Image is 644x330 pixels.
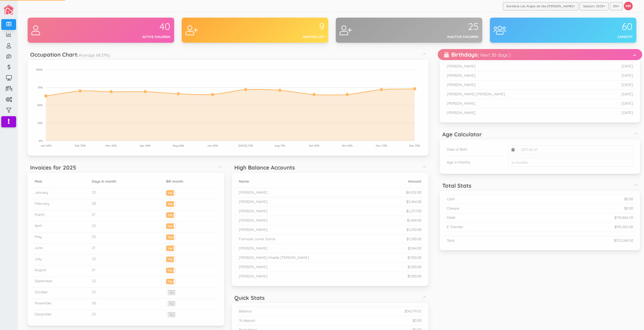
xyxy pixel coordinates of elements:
small: $1,250.00 [405,227,420,232]
small: $1,404.00 [406,218,420,223]
td: 20 [89,199,163,210]
label: Yes [165,257,174,261]
td: To deposit [236,316,331,325]
label: Yes [165,268,174,272]
td: 20 [89,299,163,310]
td: September [31,277,89,288]
td: Date of Birth [444,143,505,156]
small: $1,100.00 [406,255,420,260]
h5: Days in month [91,180,161,183]
div: 9 [254,21,323,32]
tspan: 25% [36,121,42,125]
tspan: Jun 65% [206,144,217,147]
tspan: Mar 69% [104,144,116,147]
small: [PERSON_NAME] [238,274,266,278]
td: March [31,210,89,221]
h5: High Balance Accounts [233,164,294,171]
td: Cheque [444,204,533,213]
label: Yes [165,201,174,205]
tspan: Nov 72% [375,144,386,147]
td: [PERSON_NAME] [PERSON_NAME] [444,90,596,99]
td: $34,579.52 [331,307,422,316]
td: February [31,199,89,210]
small: [PERSON_NAME]-Maelle [PERSON_NAME] [238,255,308,260]
td: Debit [444,213,533,223]
td: April [31,221,89,232]
td: July [31,255,89,266]
input: In months [507,158,632,167]
tspan: 0% [38,139,42,143]
td: November [31,299,89,310]
td: [DATE] [596,71,634,80]
td: Total [444,236,533,245]
img: image [3,5,14,15]
small: $1,200.00 [405,237,420,241]
small: [PERSON_NAME] [238,209,266,213]
div: 60 [562,21,631,32]
tspan: May 66% [171,144,183,147]
label: Yes [165,246,174,250]
small: [PERSON_NAME] [238,190,266,195]
td: $195,402.00 [533,223,634,232]
label: No [165,290,174,295]
small: [PERSON_NAME] [238,265,266,269]
td: 23 [89,188,163,199]
small: [PERSON_NAME] [238,227,266,232]
div: 40 [100,21,169,32]
td: 22 [89,221,163,232]
tspan: [DATE] 72% [237,144,252,147]
small: ( Next 30 days ) [476,52,510,58]
h5: Total Stats [441,183,470,189]
h5: Quick Stats [233,295,264,301]
label: Yes [165,235,174,238]
small: Formose Junior Gomis [238,237,274,241]
td: Balance [236,307,331,316]
h5: Mois [33,180,87,183]
label: Yes [165,213,174,216]
small: $1,100.00 [406,265,420,269]
td: 21 [89,266,163,277]
h5: Age Calculator [441,131,481,137]
h5: Birthdays [443,52,510,58]
td: October [31,288,89,299]
input: 2017-05-21 [516,145,632,154]
td: $0.00 [533,204,634,213]
tspan: Feb 70% [74,144,85,147]
tspan: Aug 71% [273,144,284,147]
h5: Bill month [165,180,216,183]
div: Active children [100,34,169,39]
td: [PERSON_NAME] [444,99,596,108]
td: December [31,310,89,321]
label: No [165,301,174,306]
td: 21 [89,210,163,221]
td: 22 [89,232,163,243]
tspan: 50% [36,103,42,107]
h5: Name [238,180,382,183]
small: $1,164.00 [407,246,420,251]
td: [DATE] [596,80,634,90]
td: [PERSON_NAME] [444,71,596,80]
small: [PERSON_NAME] [238,218,266,223]
small: [PERSON_NAME] [238,246,266,251]
td: [DATE] [596,62,634,71]
h5: Invoices for 2025 [29,164,75,171]
td: August [31,266,89,277]
div: Waiting list [254,34,323,39]
td: E-Transfer [444,223,533,232]
small: $1,100.00 [406,274,420,278]
h5: Occupation Chart [29,52,109,58]
h5: Amount [386,180,420,183]
tspan: Jan 63% [39,144,50,147]
tspan: Apr 69% [139,144,150,147]
tspan: 75% [36,86,42,89]
td: Cash [444,195,533,204]
td: 22 [89,277,163,288]
small: $2,257.00 [405,209,420,213]
td: 23 [89,310,163,321]
td: 23 [89,255,163,266]
td: Age in Months [444,156,505,169]
td: June [31,243,89,255]
small: [PERSON_NAME] [238,199,266,204]
label: Yes [165,190,174,194]
td: [PERSON_NAME] [444,80,596,90]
